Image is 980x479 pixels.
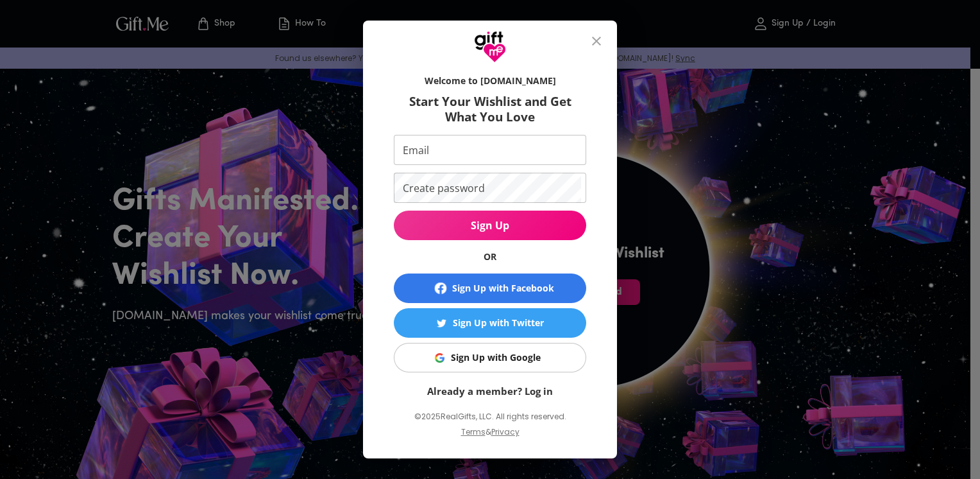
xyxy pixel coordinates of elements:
p: & [486,425,491,449]
p: © 2025 RealGifts, LLC. All rights reserved. [394,408,586,425]
button: Sign Up with GoogleSign Up with Google [394,343,586,372]
h6: Welcome to [DOMAIN_NAME] [394,74,586,87]
div: Sign Up with Facebook [452,281,554,295]
button: close [581,26,612,57]
button: Sign Up with TwitterSign Up with Twitter [394,308,586,338]
button: Sign Up [394,211,586,240]
a: Already a member? Log in [427,385,553,397]
span: Sign Up [394,218,586,232]
img: Sign Up with Twitter [437,318,446,328]
a: Terms [461,426,486,437]
h6: Start Your Wishlist and Get What You Love [394,94,586,125]
div: Sign Up with Twitter [453,316,544,330]
button: Sign Up with Facebook [394,274,586,303]
img: GiftMe Logo [474,31,506,63]
h6: OR [394,250,586,263]
div: Sign Up with Google [451,351,541,365]
a: Privacy [491,426,520,437]
img: Sign Up with Google [435,353,444,363]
